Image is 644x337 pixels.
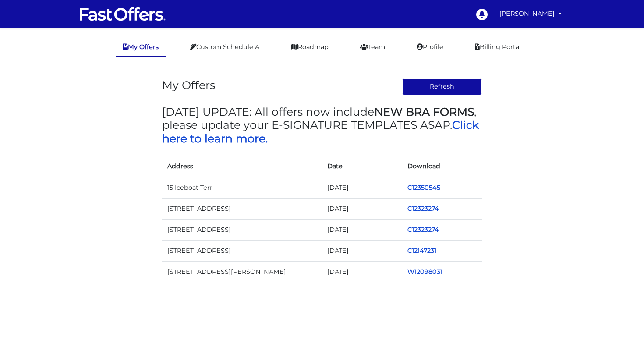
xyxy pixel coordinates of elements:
[162,105,482,145] h3: [DATE] UPDATE: All offers now include , please update your E-SIGNATURE TEMPLATES ASAP.
[468,39,528,56] a: Billing Portal
[407,205,439,213] a: C12323274
[496,5,565,22] a: [PERSON_NAME]
[322,198,402,219] td: [DATE]
[284,39,336,56] a: Roadmap
[353,39,392,56] a: Team
[162,240,322,261] td: [STREET_ADDRESS]
[407,247,436,255] a: C12147231
[162,261,322,282] td: [STREET_ADDRESS][PERSON_NAME]
[162,219,322,240] td: [STREET_ADDRESS]
[162,156,322,177] th: Address
[407,268,442,276] a: W12098031
[322,156,402,177] th: Date
[322,177,402,199] td: [DATE]
[322,261,402,282] td: [DATE]
[402,156,482,177] th: Download
[407,184,440,192] a: C12350545
[162,78,215,92] h3: My Offers
[402,78,482,95] button: Refresh
[407,226,439,234] a: C12323274
[322,240,402,261] td: [DATE]
[322,219,402,240] td: [DATE]
[162,198,322,219] td: [STREET_ADDRESS]
[410,39,450,56] a: Profile
[162,118,479,145] a: Click here to learn more.
[162,177,322,199] td: 15 Iceboat Terr
[183,39,266,56] a: Custom Schedule A
[374,105,474,118] strong: NEW BRA FORMS
[116,39,166,57] a: My Offers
